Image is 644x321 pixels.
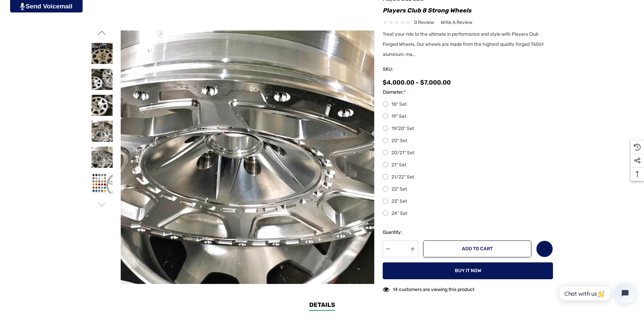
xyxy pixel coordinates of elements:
span: 0 review [414,18,434,27]
svg: Recently Viewed [634,144,641,151]
img: Players Club 8 Strong Monoblock Wheels [91,69,113,90]
img: Players Club 8 Strong Monoblock Wheels [91,95,113,116]
a: Details [309,300,335,311]
img: Players Club 8 Strong Monoblock Wheels [121,30,375,284]
label: Quantity: [383,228,418,236]
label: 24" Set [383,210,553,218]
svg: Go to slide 2 of 2 [98,29,106,37]
label: 21" Set [383,161,553,169]
button: Buy it now [383,262,553,279]
span: $4,000.00 - $7,000.00 [383,79,451,86]
img: Players Club 8 Strong Monoblock Wheels [91,121,113,142]
svg: Go to slide 2 of 2 [98,200,106,209]
iframe: Tidio Chat [552,278,641,309]
span: Write a Review [441,20,472,26]
label: 23" Set [383,197,553,205]
svg: Social Media [634,157,641,164]
svg: Wish List [541,245,549,253]
label: 18" Set [383,100,553,108]
label: Diameter: [383,88,553,96]
label: 20/21" Set [383,149,553,157]
img: PjwhLS0gR2VuZXJhdG9yOiBHcmF2aXQuaW8gLS0+PHN2ZyB4bWxucz0iaHR0cDovL3d3dy53My5vcmcvMjAwMC9zdmciIHhtb... [20,3,25,10]
label: 21/22" Set [383,173,553,181]
span: Treat your ride to the ultimate in performance and style with Players Club Forged Wheels. Our whe... [383,31,544,57]
label: 20" Set [383,137,553,145]
label: 19" Set [383,113,553,121]
a: Write a Review [441,18,472,27]
label: 19/20" Set [383,125,553,133]
img: Players Club 8 Strong Monoblock Wheels [91,43,113,64]
button: Add to Cart [423,240,531,257]
svg: Top [631,171,644,178]
a: Wish List [536,240,553,257]
div: 14 customers are viewing this product [383,283,474,294]
label: 22" Set [383,185,553,193]
span: SKU: [383,65,416,74]
img: Players Club 8 Strong Monoblock Wheels [91,147,113,168]
img: Players Club 8 Strong Monoblock Wheels [91,172,113,194]
h1: Players Club 8 Strong Wheels [383,5,553,16]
